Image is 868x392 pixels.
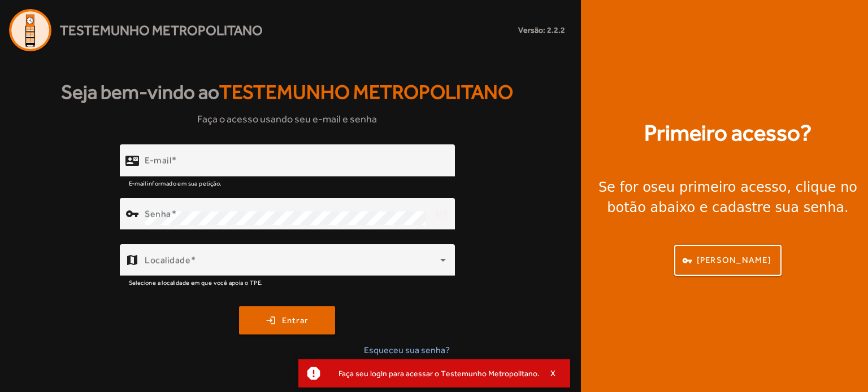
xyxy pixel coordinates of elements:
mat-hint: E-mail informado em sua petição. [129,177,222,189]
span: Testemunho Metropolitano [219,81,513,103]
mat-icon: map [125,253,139,267]
mat-icon: vpn_key [125,207,139,221]
mat-hint: Selecione a localidade em que você apoia o TPE. [129,276,263,288]
strong: Primeiro acesso? [644,116,811,150]
button: [PERSON_NAME] [674,245,782,276]
mat-icon: contact_mail [125,154,139,168]
div: Faça seu login para acessar o Testemunho Metropolitano. [329,365,540,381]
span: Testemunho Metropolitano [60,20,263,41]
mat-icon: visibility_off [427,200,454,227]
span: Faça o acesso usando seu e-mail e senha [197,111,377,126]
img: Logo Agenda [9,9,51,51]
button: Entrar [239,306,335,334]
strong: seu primeiro acesso [651,179,787,195]
mat-label: Localidade [145,255,190,266]
mat-label: Senha [145,209,171,219]
span: Esqueceu sua senha? [364,343,450,357]
div: Se for o , clique no botão abaixo e cadastre sua senha. [594,177,861,218]
button: X [540,368,568,378]
mat-icon: report [305,365,322,382]
mat-label: E-mail [145,155,171,166]
span: X [550,368,556,378]
small: Versão: 2.2.2 [518,24,565,36]
span: [PERSON_NAME] [697,254,771,267]
span: Entrar [282,314,309,327]
strong: Seja bem-vindo ao [61,77,513,107]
